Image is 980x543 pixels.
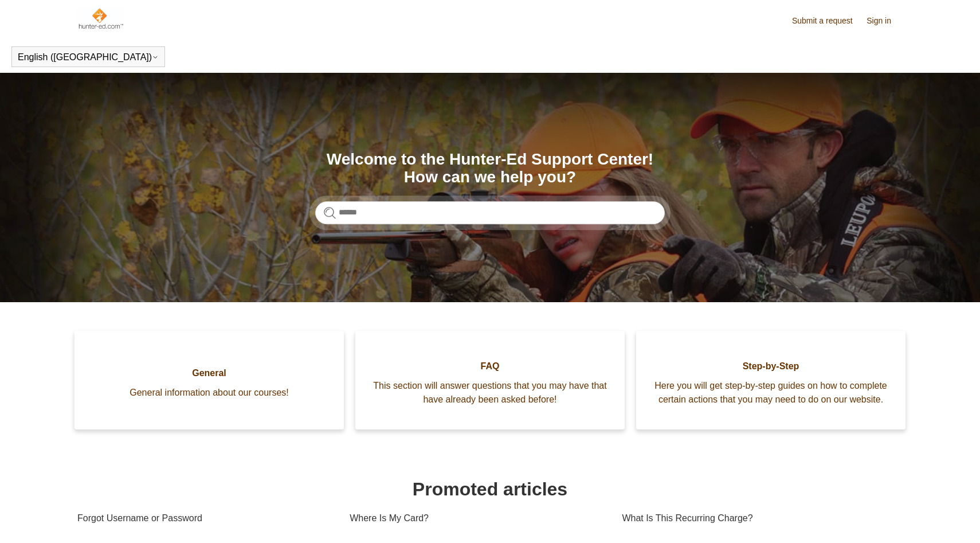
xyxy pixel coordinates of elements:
a: Where Is My Card? [350,503,605,534]
a: What Is This Recurring Charge? [622,503,894,534]
a: General General information about our courses! [75,331,344,429]
a: FAQ This section will answer questions that you may have that have already been asked before! [355,331,625,429]
button: English ([GEOGRAPHIC_DATA]) [18,52,159,62]
h1: Welcome to the Hunter-Ed Support Center! How can we help you? [315,151,665,186]
span: General information about our courses! [92,386,327,400]
a: Forgot Username or Password [77,503,332,534]
a: Submit a request [792,15,864,27]
div: Chat Support [906,505,972,534]
span: This section will answer questions that you may have that have already been asked before! [373,379,607,407]
span: General [92,366,327,380]
span: Step-by-Step [653,360,888,373]
a: Step-by-Step Here you will get step-by-step guides on how to complete certain actions that you ma... [636,331,905,429]
img: Hunter-Ed Help Center home page [77,7,124,30]
a: Sign in [867,15,903,27]
span: Here you will get step-by-step guides on how to complete certain actions that you may need to do ... [653,379,888,407]
span: FAQ [373,360,607,373]
input: Search [315,201,665,224]
h1: Promoted articles [77,475,903,503]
